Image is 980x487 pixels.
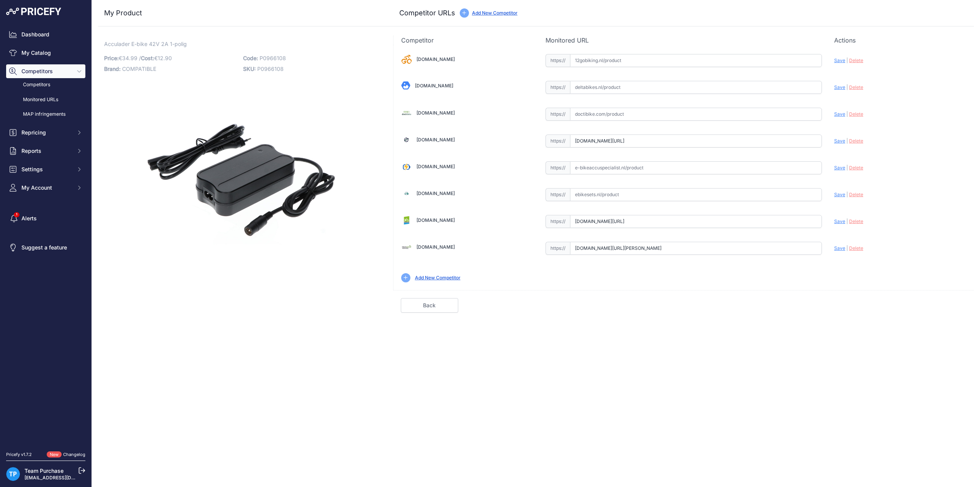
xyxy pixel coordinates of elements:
span: Delete [849,192,863,197]
a: [DOMAIN_NAME] [416,244,455,250]
span: Repricing [21,129,72,136]
button: My Account [6,181,85,195]
span: Price: [104,55,119,61]
span: | [846,218,848,224]
input: e-bikeaccuspecialist.nl/product [570,161,822,174]
a: Changelog [63,452,85,457]
span: Settings [21,166,72,173]
span: Delete [849,165,863,171]
span: Delete [849,84,863,90]
a: Suggest a feature [6,241,85,254]
span: Code: [243,55,258,61]
input: 12gobiking.nl/product [570,54,822,67]
span: Save [834,84,845,90]
button: Repricing [6,126,85,139]
span: P0966108 [257,66,284,72]
p: Monitored URL [546,36,822,45]
span: Delete [849,138,863,144]
nav: Sidebar [6,28,85,442]
a: Add New Competitor [472,10,518,16]
span: | [846,245,848,251]
span: Save [834,165,845,171]
span: Delete [849,111,863,117]
input: deltabikes.nl/product [570,81,822,94]
img: Pricefy Logo [6,8,61,15]
span: https:// [546,242,570,255]
p: Actions [834,36,966,45]
span: https:// [546,134,570,148]
span: | [846,57,848,63]
div: Pricefy v1.7.2 [6,451,32,458]
span: Save [834,57,845,63]
button: Settings [6,162,85,176]
span: Delete [849,218,863,224]
a: [DOMAIN_NAME] [416,110,455,116]
span: My Account [21,184,72,192]
a: [DOMAIN_NAME] [416,137,455,143]
a: [DOMAIN_NAME] [416,190,455,196]
p: € [104,53,238,64]
input: e-bikeaccu.nl/product [570,134,822,148]
span: https:// [546,108,570,121]
span: Save [834,245,845,251]
h3: My Product [104,8,378,18]
input: doctibike.com/product [570,108,822,121]
span: Save [834,111,845,117]
span: | [846,138,848,144]
span: https:// [546,81,570,94]
input: ebikesets.nl/product [570,188,822,201]
span: Save [834,192,845,197]
span: | [846,192,848,197]
a: Competitors [6,78,85,92]
p: Competitor [401,36,533,45]
a: Back [401,298,458,313]
span: Save [834,218,845,224]
a: Add New Competitor [415,275,461,280]
span: https:// [546,54,570,67]
a: Team Purchase [24,467,64,474]
span: | [846,111,848,117]
span: / € [139,55,172,61]
span: COMPATIBLE [122,66,156,72]
span: Delete [849,245,863,251]
span: 34.99 [122,55,137,61]
span: 12.90 [158,55,172,61]
a: [DOMAIN_NAME] [416,56,455,62]
a: [DOMAIN_NAME] [415,83,453,89]
span: Save [834,138,845,144]
span: Cost: [141,55,154,61]
input: fietsaccuwinkel.nl/product [570,242,822,255]
a: [EMAIL_ADDRESS][DOMAIN_NAME] [24,475,105,480]
span: | [846,84,848,90]
span: Acculader E-bike 42V 2A 1-polig [104,39,187,49]
span: New [47,451,62,458]
span: Reports [21,147,72,155]
button: Competitors [6,64,85,78]
a: [DOMAIN_NAME] [416,217,455,223]
span: https:// [546,215,570,228]
span: Brand: [104,66,121,72]
a: Monitored URLs [6,93,85,107]
span: SKU: [243,66,256,72]
a: Alerts [6,212,85,225]
a: MAP infringements [6,108,85,121]
a: [DOMAIN_NAME] [416,164,455,169]
button: Reports [6,144,85,158]
span: https:// [546,188,570,201]
span: Competitors [21,67,72,75]
h3: Competitor URLs [399,8,455,18]
a: Dashboard [6,28,85,41]
input: fietsaccuservice.nl/product [570,215,822,228]
span: https:// [546,161,570,174]
span: | [846,165,848,171]
span: P0966108 [260,55,286,61]
span: Delete [849,57,863,63]
a: My Catalog [6,46,85,60]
